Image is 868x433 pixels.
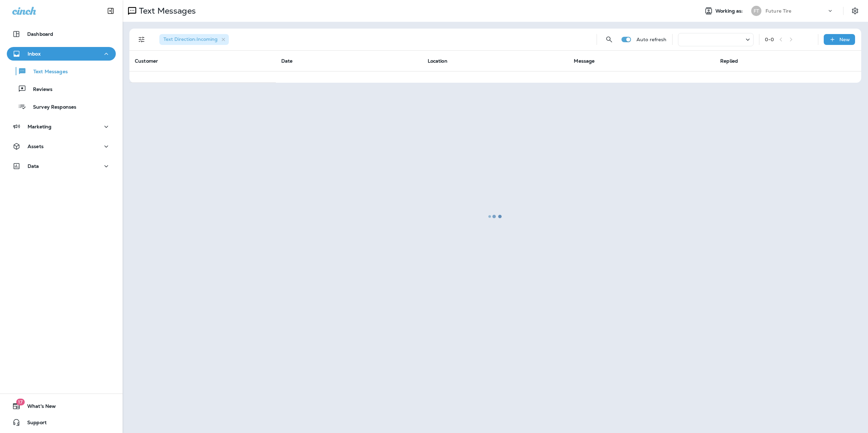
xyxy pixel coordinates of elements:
button: 17What's New [7,399,116,413]
p: Reviews [26,86,52,93]
p: Survey Responses [26,104,76,111]
span: 17 [16,399,25,405]
p: Data [28,163,39,169]
p: Assets [28,144,44,149]
button: Assets [7,140,116,153]
button: Reviews [7,82,116,96]
button: Collapse Sidebar [101,4,120,18]
button: Marketing [7,120,116,133]
p: Marketing [28,124,51,129]
button: Support [7,416,116,429]
span: What's New [20,403,56,412]
p: Inbox [28,51,41,57]
button: Dashboard [7,27,116,41]
button: Survey Responses [7,99,116,114]
p: Text Messages [27,69,68,75]
button: Text Messages [7,64,116,78]
button: Data [7,159,116,173]
button: Inbox [7,47,116,61]
p: Dashboard [27,31,53,37]
span: Support [20,420,47,428]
